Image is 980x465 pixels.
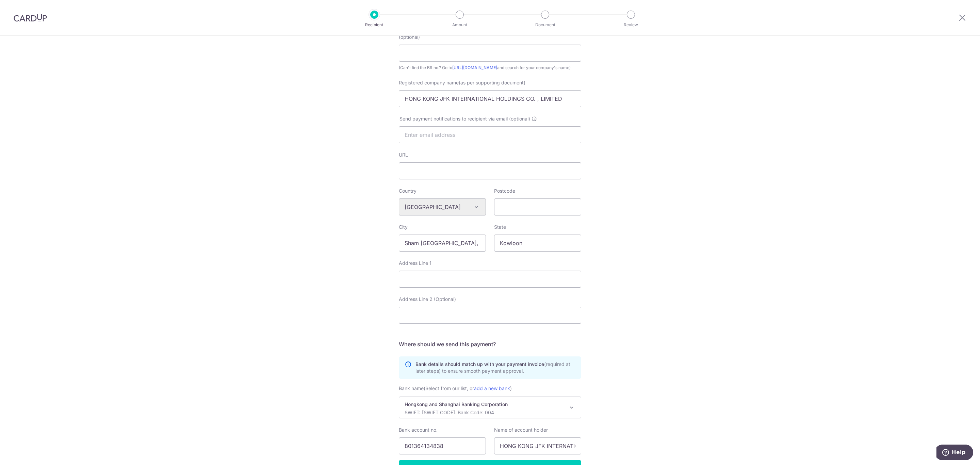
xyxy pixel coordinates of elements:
[494,224,506,230] label: State
[399,427,438,433] label: Bank account no.
[399,384,512,392] label: Bank name
[399,126,581,143] input: Enter email address
[399,34,420,41] span: (optional)
[14,14,47,22] img: CardUp
[399,151,408,158] label: URL
[405,409,565,416] p: SWIFT: [SWIFT_CODE], Bank Code: 004
[399,64,581,71] div: (Can't find the BR no.? Go to and search for your company's name)
[399,340,581,348] h5: Where should we send this payment?
[399,80,525,85] span: Registered company name(as per supporting document)
[399,397,581,418] span: Hongkong and Shanghai Banking Corporation
[405,401,565,408] p: Hongkong and Shanghai Banking Corporation
[435,21,485,28] p: Amount
[399,260,431,267] label: Address Line 1
[415,361,575,374] p: Bank details should match up with your payment invoice
[399,224,408,230] label: City
[15,5,29,11] span: Help
[936,445,973,462] iframe: Opens a widget where you can find more information
[494,188,515,194] label: Postcode
[520,21,570,28] p: Document
[474,385,510,391] a: add a new bank
[424,385,512,391] span: (Select from our list, or )
[399,188,416,194] label: Country
[349,21,399,28] p: Recipient
[399,397,581,418] span: Hongkong and Shanghai Banking Corporation
[452,65,497,70] a: [URL][DOMAIN_NAME]
[399,296,456,303] label: Address Line 2 (Optional)
[399,115,530,122] span: Send payment notifications to recipient via email (optional)
[494,427,548,433] label: Name of account holder
[606,21,656,28] p: Review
